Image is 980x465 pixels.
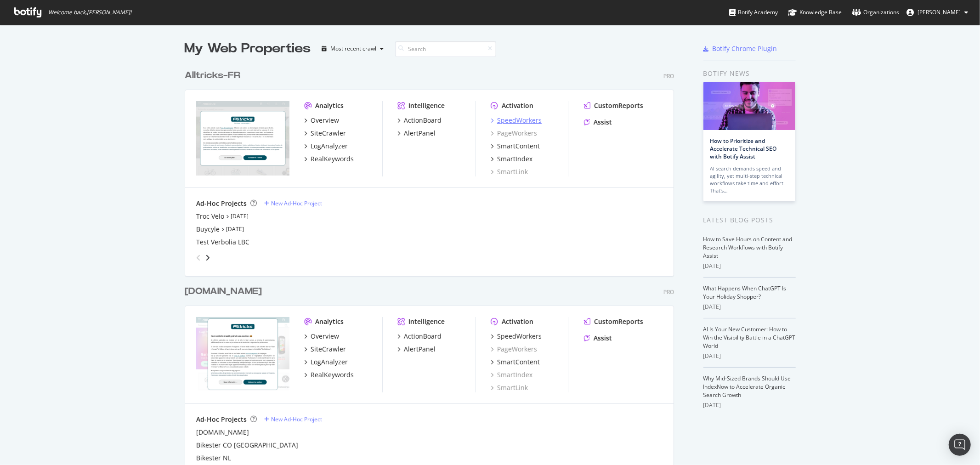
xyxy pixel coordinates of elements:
div: Assist [594,334,612,343]
a: SmartContent [491,357,540,367]
a: SiteCrawler [304,129,346,138]
span: Cousseau Victor [918,8,961,16]
div: [DATE] [703,352,796,360]
a: What Happens When ChatGPT Is Your Holiday Shopper? [703,284,787,301]
div: Activation [502,101,533,110]
div: Ad-Hoc Projects [196,199,247,208]
div: Open Intercom Messenger [949,434,971,456]
div: Botify news [703,68,796,79]
div: AI search demands speed and agility, yet multi-step technical workflows take time and effort. Tha... [710,165,788,194]
a: ActionBoard [397,116,442,125]
div: Intelligence [408,317,445,326]
div: CustomReports [594,317,643,326]
div: SmartIndex [497,154,532,164]
div: New Ad-Hoc Project [271,415,322,423]
div: LogAnalyzer [311,142,348,151]
a: SmartIndex [491,370,532,380]
div: [DOMAIN_NAME] [185,285,262,298]
a: Buycyle [196,225,220,234]
a: Overview [304,332,339,341]
a: [DATE] [231,212,249,220]
div: Most recent crawl [331,46,377,51]
div: Overview [311,116,339,125]
div: ActionBoard [404,332,442,341]
a: PageWorkers [491,129,537,138]
a: Troc Velo [196,212,224,221]
button: [PERSON_NAME] [899,5,975,20]
div: My Web Properties [185,40,311,58]
a: PageWorkers [491,345,537,354]
div: SiteCrawler [311,345,346,354]
div: angle-left [193,250,204,265]
div: Intelligence [408,101,445,110]
div: SiteCrawler [311,129,346,138]
a: RealKeywords [304,154,354,164]
div: Pro [663,288,674,296]
div: AlertPanel [404,129,436,138]
a: CustomReports [584,317,643,326]
a: CustomReports [584,101,643,110]
div: New Ad-Hoc Project [271,199,322,207]
div: RealKeywords [311,370,354,380]
span: Welcome back, [PERSON_NAME] ! [48,9,131,16]
img: How to Prioritize and Accelerate Technical SEO with Botify Assist [703,82,795,130]
a: How to Prioritize and Accelerate Technical SEO with Botify Assist [710,137,777,160]
a: Botify Chrome Plugin [703,44,777,53]
div: Overview [311,332,339,341]
div: [DATE] [703,303,796,311]
a: SmartLink [491,167,528,176]
div: Botify Chrome Plugin [713,44,777,53]
input: Search [395,41,496,57]
div: Ad-Hoc Projects [196,415,247,424]
div: angle-right [204,253,211,262]
a: SmartContent [491,142,540,151]
button: Most recent crawl [318,41,388,56]
div: SmartContent [497,142,540,151]
a: New Ad-Hoc Project [264,415,322,423]
a: Assist [584,118,612,127]
img: alltricks.nl [196,317,289,391]
div: Analytics [315,317,344,326]
div: Botify Academy [729,8,778,17]
div: [DATE] [703,401,796,409]
div: Organizations [852,8,899,17]
a: SpeedWorkers [491,332,542,341]
a: New Ad-Hoc Project [264,199,322,207]
div: Assist [594,118,612,127]
a: SpeedWorkers [491,116,542,125]
div: SpeedWorkers [497,332,542,341]
a: Bikester NL [196,454,231,463]
a: Overview [304,116,339,125]
a: [DOMAIN_NAME] [196,428,249,437]
div: RealKeywords [311,154,354,164]
a: AlertPanel [397,345,436,354]
a: Why Mid-Sized Brands Should Use IndexNow to Accelerate Organic Search Growth [703,374,791,399]
a: Test Verbolia LBC [196,238,249,247]
a: How to Save Hours on Content and Research Workflows with Botify Assist [703,235,793,260]
div: [DATE] [703,262,796,270]
div: LogAnalyzer [311,357,348,367]
a: Alltricks-FR [185,69,244,82]
div: Analytics [315,101,344,110]
a: LogAnalyzer [304,142,348,151]
a: Bikester CO [GEOGRAPHIC_DATA] [196,441,298,450]
a: [DOMAIN_NAME] [185,285,266,298]
a: ActionBoard [397,332,442,341]
a: [DATE] [226,225,244,233]
div: Pro [663,72,674,80]
img: alltricks.fr [196,101,289,176]
div: ActionBoard [404,116,442,125]
a: SmartLink [491,383,528,392]
a: AI Is Your New Customer: How to Win the Visibility Battle in a ChatGPT World [703,325,796,350]
div: SpeedWorkers [497,116,542,125]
